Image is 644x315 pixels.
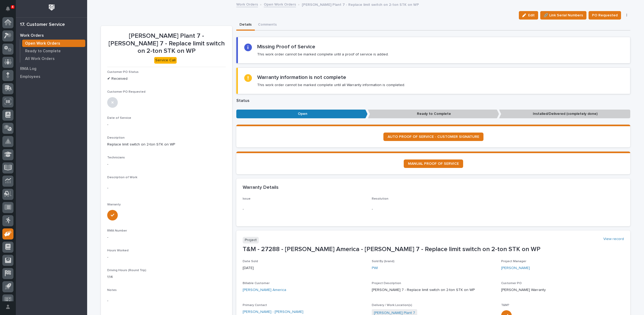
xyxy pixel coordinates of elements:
[589,11,621,20] button: PO Requested
[257,52,389,57] p: This work order cannot be marked complete until a proof of service is added.
[372,282,401,285] span: Project Description
[107,185,226,191] p: -
[372,197,388,200] span: Resolution
[372,206,495,212] p: -
[264,1,296,7] a: Open Work Orders
[243,287,286,293] a: [PERSON_NAME] America
[7,6,13,15] div: Notifications4
[236,1,258,7] a: Work Orders
[107,289,117,292] span: Notes
[236,110,368,118] p: Open
[243,237,259,243] p: Project
[107,162,226,167] p: -
[243,309,303,315] a: [PERSON_NAME] - [PERSON_NAME]
[20,67,36,71] p: RMA Log
[107,122,226,128] p: -
[243,246,624,253] p: T&M - 27288 - [PERSON_NAME] America - [PERSON_NAME] 7 - Replace limit switch on 2-ton STK on WP
[20,47,87,55] a: Ready to Complete
[243,206,365,212] p: -
[236,98,630,103] p: Status
[25,41,60,46] p: Open Work Orders
[257,44,315,50] h2: Missing Proof of Service
[243,185,279,191] h2: Warranty Details
[501,260,526,263] span: Project Manager
[592,12,618,18] span: PO Requested
[528,13,535,18] span: Edit
[372,260,394,263] span: Sold By (brand)
[501,304,509,307] span: T&M?
[255,20,280,31] button: Comments
[408,162,459,166] span: MANUAL PROOF OF SERVICE
[257,74,346,81] h2: Warranty information is not complete
[501,282,522,285] span: Customer PO
[243,282,270,285] span: Billable Customer
[107,136,125,139] span: Description
[107,70,139,74] span: Customer PO Status
[107,32,226,55] p: [PERSON_NAME] Plant 7 - [PERSON_NAME] 7 - Replace limit switch on 2-ton STK on WP
[388,135,479,139] span: AUTO PROOF OF SERVICE - CUSTOMER SIGNATURE
[107,90,145,93] span: Customer PO Requested
[20,74,40,79] p: Employees
[540,11,586,20] button: 🔗 Link Serial Numbers
[501,265,530,271] a: [PERSON_NAME]
[12,5,13,9] p: 4
[107,255,226,260] p: -
[501,287,624,293] p: [PERSON_NAME] Warranty
[372,304,412,307] span: Delivery / Work Location(s)
[16,31,87,39] a: Work Orders
[368,110,499,118] p: Ready to Complete
[107,269,146,272] span: Driving Hours (Round Trip)
[47,3,57,12] img: Workspace Logo
[20,40,87,47] a: Open Work Orders
[107,203,121,206] span: Warranty
[544,12,583,18] span: 🔗 Link Serial Numbers
[236,20,255,31] button: Details
[519,11,538,20] button: Edit
[372,287,495,293] p: [PERSON_NAME] 7 - Replace limit switch on 2-ton STK on WP
[243,265,365,271] p: [DATE]
[16,65,87,73] a: RMA Log
[107,229,127,232] span: RMA Number
[603,237,624,241] a: View record
[154,57,177,64] div: Service Call
[107,298,226,304] p: -
[243,197,251,200] span: Issue
[302,1,419,7] p: [PERSON_NAME] Plant 7 - Replace limit switch on 2-ton STK on WP
[243,260,258,263] span: Date Sold
[107,274,226,280] p: 1.14
[25,57,55,61] p: All Work Orders
[383,133,483,141] a: AUTO PROOF OF SERVICE - CUSTOMER SIGNATURE
[20,22,65,28] div: 17. Customer Service
[107,76,226,82] p: ✔ Received
[107,142,226,147] p: Replace limit switch on 2-ton STK on WP
[372,265,378,271] a: PWI
[2,3,13,14] button: Notifications
[404,159,463,168] a: MANUAL PROOF OF SERVICE
[25,49,61,54] p: Ready to Complete
[107,116,131,120] span: Date of Service
[20,33,44,38] p: Work Orders
[107,249,129,252] span: Hours Worked
[20,55,87,62] a: All Work Orders
[257,83,405,87] p: This work order cannot be marked complete until all Warranty information is completed.
[107,156,125,159] span: Technicians
[243,304,267,307] span: Primary Contact
[499,110,630,118] p: Installed/Delivered (completely done)
[107,235,226,240] p: -
[16,73,87,81] a: Employees
[107,176,137,179] span: Description of Work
